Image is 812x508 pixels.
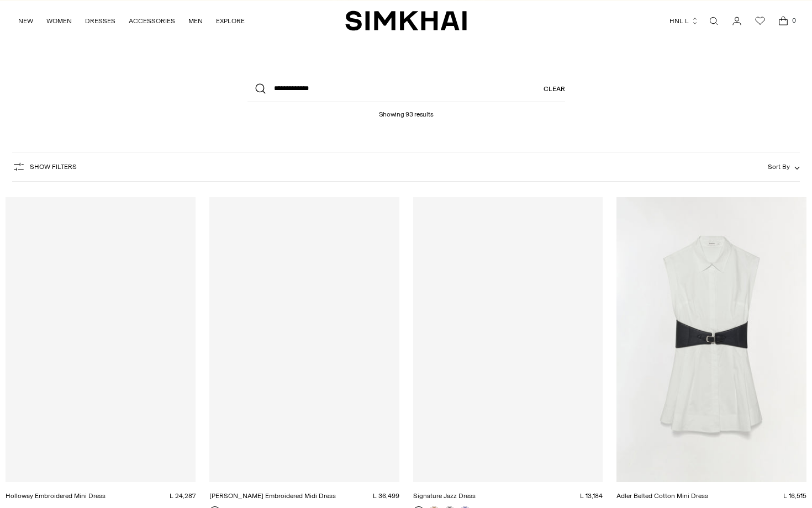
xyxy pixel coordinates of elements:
a: [PERSON_NAME] Embroidered Midi Dress [209,492,336,500]
a: Wishlist [749,10,771,32]
span: 0 [789,15,799,25]
a: NEW [18,9,33,33]
a: Holloway Embroidered Mini Dress [6,492,106,500]
a: Adler Belted Cotton Mini Dress [616,492,708,500]
button: HNL L [669,9,699,33]
a: ACCESSORIES [129,9,175,33]
button: Search [247,76,274,102]
a: Go to the account page [726,10,748,32]
a: Open search modal [703,10,725,32]
span: Sort By [768,163,790,171]
a: Open cart modal [772,10,794,32]
a: Clear [544,76,565,102]
a: SIMKHAI [345,10,467,31]
a: WOMEN [46,9,72,33]
a: Signature Jazz Dress [413,492,476,500]
span: Show Filters [30,163,77,171]
button: Sort By [768,161,800,173]
h1: Showing 93 results [379,102,434,118]
button: Show Filters [12,158,77,176]
a: EXPLORE [216,9,245,33]
a: DRESSES [85,9,115,33]
a: MEN [188,9,203,33]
